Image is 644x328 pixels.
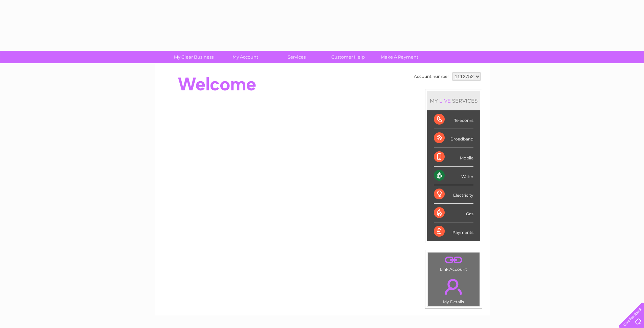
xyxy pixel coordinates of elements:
div: Water [434,167,473,185]
td: Account number [412,71,451,82]
div: Mobile [434,148,473,167]
a: . [429,254,478,266]
a: My Account [217,51,273,63]
a: My Clear Business [166,51,222,63]
div: Broadband [434,129,473,148]
a: Make A Payment [372,51,427,63]
div: Electricity [434,185,473,204]
a: Services [269,51,325,63]
div: Gas [434,204,473,222]
td: My Details [427,273,480,306]
a: Customer Help [320,51,376,63]
div: MY SERVICES [427,91,480,110]
a: . [429,275,478,299]
div: LIVE [438,97,452,104]
td: Link Account [427,252,480,274]
div: Telecoms [434,110,473,129]
div: Payments [434,222,473,241]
